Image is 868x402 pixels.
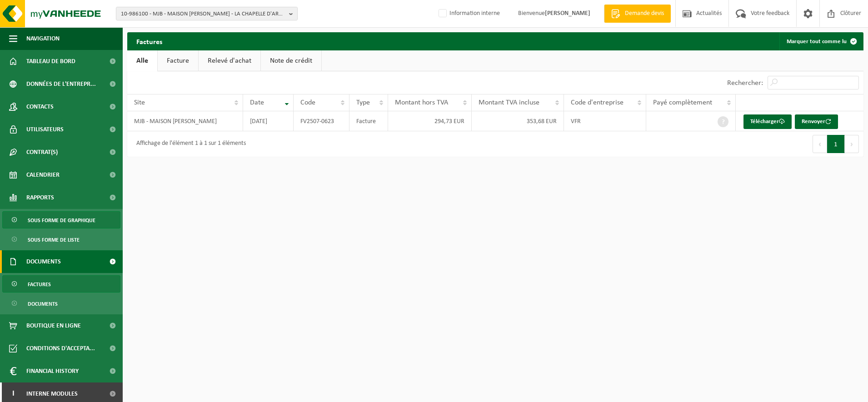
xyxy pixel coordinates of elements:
a: Facture [158,50,198,71]
span: Utilisateurs [26,118,64,141]
button: Previous [813,135,827,153]
span: Navigation [26,27,60,50]
a: Télécharger [743,114,792,129]
span: 10-986100 - MJB - MAISON [PERSON_NAME] - LA CHAPELLE D'ARMENTIERES [121,7,285,21]
a: Demande devis [604,5,671,23]
h2: Factures [127,32,171,50]
span: Conditions d'accepta... [26,337,95,360]
td: 294,73 EUR [388,111,472,131]
span: Boutique en ligne [26,314,81,337]
td: FV2507-0623 [294,111,349,131]
a: Alle [127,50,157,71]
label: Rechercher: [727,79,763,87]
span: Date [250,99,264,106]
span: Calendrier [26,164,60,186]
a: Note de crédit [261,50,321,71]
span: Demande devis [623,9,666,18]
td: [DATE] [243,111,294,131]
td: Facture [349,111,388,131]
span: Données de l'entrepr... [26,73,96,95]
div: Affichage de l'élément 1 à 1 sur 1 éléments [132,136,246,152]
span: Code d'entreprise [571,99,624,106]
span: Documents [28,295,58,313]
span: Payé complètement [653,99,712,106]
span: Code [300,99,315,106]
button: 10-986100 - MJB - MAISON [PERSON_NAME] - LA CHAPELLE D'ARMENTIERES [116,7,298,20]
span: Montant hors TVA [395,99,448,106]
span: Documents [26,250,61,273]
a: Relevé d'achat [199,50,260,71]
button: Next [845,135,859,153]
span: Contrat(s) [26,141,58,164]
td: MJB - MAISON [PERSON_NAME] [127,111,243,131]
span: Sous forme de liste [28,231,80,248]
span: Rapports [26,186,54,209]
span: Montant TVA incluse [479,99,539,106]
a: Documents [2,295,120,312]
span: Sous forme de graphique [28,212,95,229]
strong: [PERSON_NAME] [545,10,590,17]
span: Tableau de bord [26,50,75,73]
td: 353,68 EUR [472,111,564,131]
label: Information interne [437,7,500,20]
span: Site [134,99,145,106]
button: 1 [827,135,845,153]
button: Renvoyer [795,114,838,129]
span: Contacts [26,95,54,118]
span: Financial History [26,360,79,382]
a: Factures [2,275,120,293]
span: Factures [28,276,51,293]
span: Type [356,99,370,106]
a: Sous forme de liste [2,231,120,248]
td: VFR [564,111,646,131]
button: Marquer tout comme lu [779,32,863,50]
a: Sous forme de graphique [2,211,120,228]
